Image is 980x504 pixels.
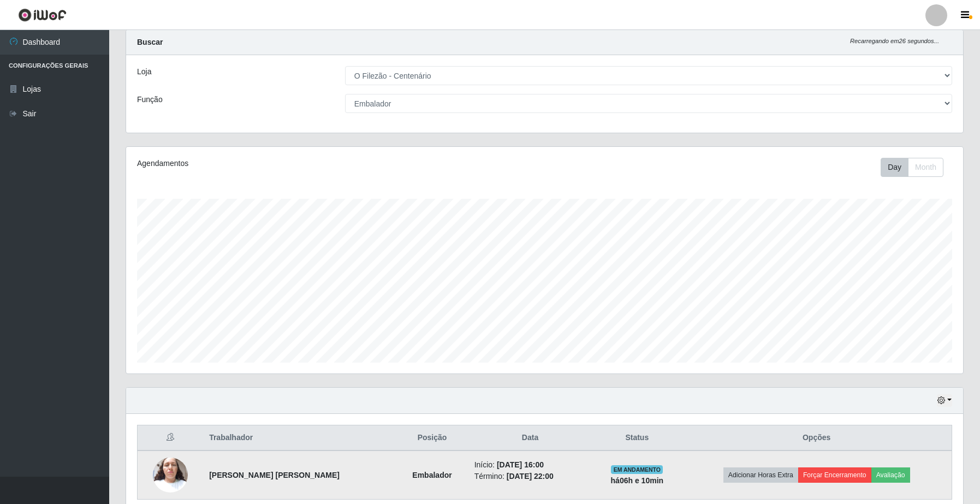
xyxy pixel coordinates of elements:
[153,452,188,498] img: 1750954658696.jpeg
[203,425,396,451] th: Trabalhador
[497,460,544,469] time: [DATE] 16:00
[18,8,67,22] img: CoreUI Logo
[474,459,586,471] li: Início:
[592,425,681,451] th: Status
[723,467,798,483] button: Adicionar Horas Extra
[611,465,663,474] span: EM ANDAMENTO
[908,158,943,177] button: Month
[396,425,467,451] th: Posição
[881,158,952,177] div: Toolbar with button groups
[881,158,943,177] div: First group
[474,471,586,482] li: Término:
[209,471,340,479] strong: [PERSON_NAME] [PERSON_NAME]
[681,425,952,451] th: Opções
[881,158,908,177] button: Day
[507,472,554,481] time: [DATE] 22:00
[850,38,939,44] i: Recarregando em 26 segundos...
[137,66,151,78] label: Loja
[871,467,910,483] button: Avaliação
[798,467,871,483] button: Forçar Encerramento
[412,471,452,479] strong: Embalador
[137,38,163,46] strong: Buscar
[468,425,593,451] th: Data
[611,476,664,485] strong: há 06 h e 10 min
[137,158,467,169] div: Agendamentos
[137,94,163,105] label: Função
